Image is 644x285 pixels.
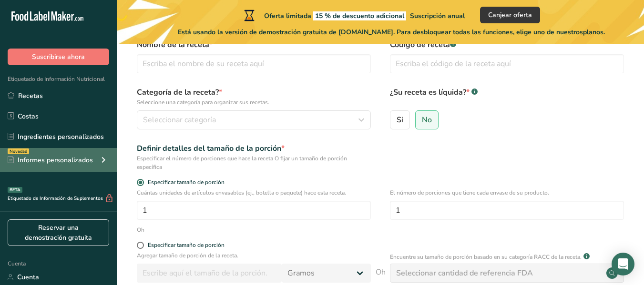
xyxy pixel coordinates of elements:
[137,155,347,171] font: Especificar el número de porciones que hace la receta O fijar un tamaño de porción específica
[410,11,465,20] font: Suscripción anual
[396,268,533,278] font: Seleccionar cantidad de referencia FDA
[264,11,311,20] font: Oferta limitada
[390,39,450,50] font: Código de receta
[488,10,532,20] font: Canjear oferta
[137,54,371,73] input: Escriba el nombre de su receta aquí
[8,219,109,246] a: Reservar una demostración gratuita
[583,28,605,37] font: planos.
[137,264,282,283] input: Escribe aquí el tamaño de la porción.
[397,115,403,125] font: Si
[8,75,105,83] font: Etiquetado de Información Nutricional
[137,189,346,197] font: Cuántas unidades de artículos envasables (ej., botella o paquete) hace esta receta.
[480,7,540,23] button: Canjear oferta
[178,28,583,37] font: Está usando la versión de demostración gratuita de [DOMAIN_NAME]. Para desbloquear todas las func...
[25,223,92,242] font: Reservar una demostración gratuita
[10,148,27,154] font: Novedad
[390,253,582,261] font: Encuentre su tamaño de porción basado en su categoría RACC de la receta.
[10,187,20,193] font: BETA
[315,11,404,20] font: 15 % de descuento adicional
[137,226,144,234] font: Oh
[422,115,432,125] font: No
[8,195,103,202] font: Etiquetado de Información de Suplementos
[148,241,225,249] font: Especificar tamaño de porción
[18,132,104,141] font: Ingredientes personalizados
[18,156,93,165] font: Informes personalizados
[32,52,85,61] font: Suscribirse ahora
[612,253,634,275] div: Abrir Intercom Messenger
[390,189,549,197] font: El número de porciones que tiene cada envase de su producto.
[137,110,371,129] button: Seleccionar categoría
[18,91,43,100] font: Recetas
[376,267,386,277] font: Oh
[143,115,216,125] font: Seleccionar categoría
[8,49,109,65] button: Suscribirse ahora
[8,260,26,267] font: Cuenta
[137,143,281,154] font: Definir detalles del tamaño de la porción
[390,87,466,98] font: ¿Su receta es líquida?
[137,87,219,98] font: Categoría de la receta?
[137,98,269,106] font: Seleccione una categoría para organizar sus recetas.
[148,178,225,186] font: Especificar tamaño de porción
[18,112,39,121] font: Costas
[390,54,624,73] input: Escriba el código de la receta aquí
[137,39,209,50] font: Nombre de la receta
[137,252,238,259] font: Agregar tamaño de porción de la receta.
[17,273,39,282] font: Cuenta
